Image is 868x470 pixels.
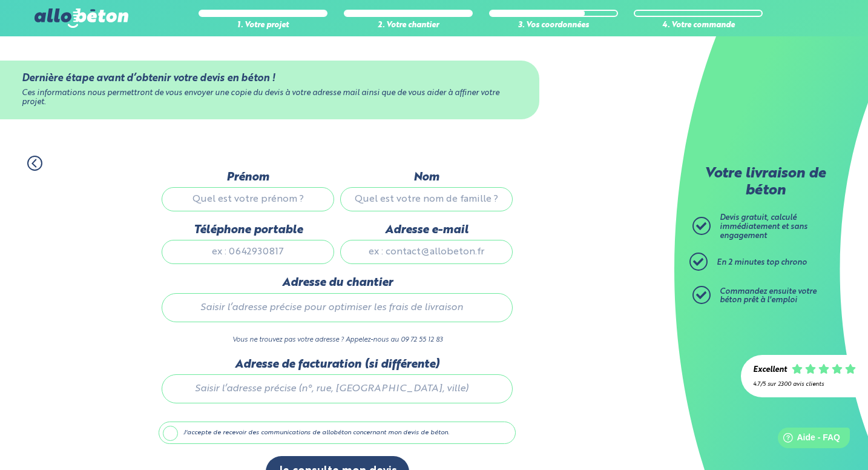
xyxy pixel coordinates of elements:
label: J'accepte de recevoir des communications de allobéton concernant mon devis de béton. [159,422,516,445]
input: Quel est votre prénom ? [162,187,334,211]
div: Dernière étape avant d’obtenir votre devis en béton ! [22,73,518,84]
span: En 2 minutes top chrono [717,259,807,266]
p: Vous ne trouvez pas votre adresse ? Appelez-nous au 09 72 55 12 83 [162,334,513,346]
p: Votre livraison de béton [695,166,835,199]
div: 4. Votre commande [634,21,763,30]
label: Prénom [162,171,334,184]
div: Ces informations nous permettront de vous envoyer une copie du devis à votre adresse mail ainsi q... [22,89,518,107]
iframe: Help widget launcher [760,423,855,457]
div: 3. Vos coordonnées [489,21,618,30]
span: Devis gratuit, calculé immédiatement et sans engagement [720,214,807,239]
input: ex : 0642930817 [162,240,334,264]
div: Excellent [753,366,787,375]
span: Saisir l’adresse précise pour optimiser les frais de livraison [179,300,484,316]
label: Nom [340,171,513,184]
span: Commandez ensuite votre béton prêt à l'emploi [720,288,817,305]
div: 4.7/5 sur 2300 avis clients [753,381,856,388]
input: ex : contact@allobeton.fr [340,240,513,264]
div: 1. Votre projet [199,21,327,30]
label: Adresse e-mail [340,223,513,237]
div: 2. Votre chantier [344,21,473,30]
a: Saisir l’adresse précise pour optimiser les frais de livraison [174,300,500,316]
img: allobéton [35,8,128,28]
label: Adresse du chantier [162,276,513,290]
label: Téléphone portable [162,223,334,237]
input: Quel est votre nom de famille ? [340,187,513,211]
